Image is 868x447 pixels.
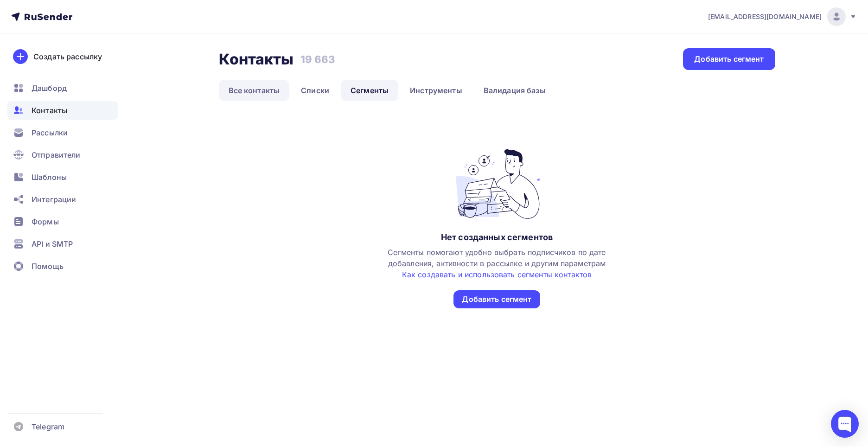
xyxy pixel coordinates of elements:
span: Интеграции [32,194,76,205]
div: Нет созданных сегментов [441,232,553,243]
a: Как создавать и использовать сегменты контактов [402,270,592,279]
span: Контакты [32,105,67,116]
a: Все контакты [219,80,290,101]
span: Шаблоны [32,172,67,183]
a: Списки [291,80,339,101]
span: Telegram [32,421,64,432]
span: API и SMTP [32,238,73,249]
span: Отправители [32,149,81,160]
span: Помощь [32,261,64,272]
a: Дашборд [7,79,118,97]
a: Инструменты [400,80,472,101]
span: [EMAIL_ADDRESS][DOMAIN_NAME] [708,12,822,21]
h3: 19 663 [300,53,335,66]
span: Дашборд [32,83,67,94]
a: Шаблоны [7,168,118,186]
a: Валидация базы [474,80,555,101]
span: Рассылки [32,127,68,138]
a: Контакты [7,101,118,120]
a: Сегменты [341,80,398,101]
div: Добавить сегмент [694,54,764,64]
a: [EMAIL_ADDRESS][DOMAIN_NAME] [708,7,857,26]
span: Сегменты помогают удобно выбрать подписчиков по дате добавления, активности в рассылке и другим п... [388,248,606,279]
a: Формы [7,212,118,231]
div: Создать рассылку [33,51,102,62]
h2: Контакты [219,50,294,69]
span: Формы [32,216,59,227]
a: Отправители [7,146,118,164]
a: Рассылки [7,123,118,142]
div: Добавить сегмент [462,294,531,305]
